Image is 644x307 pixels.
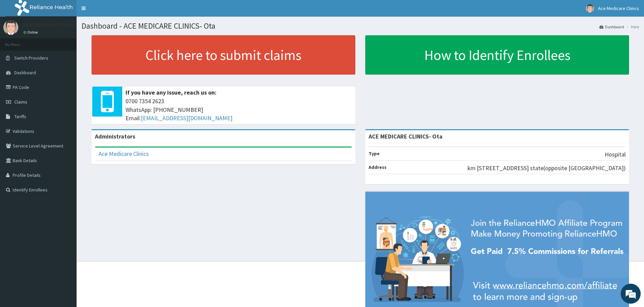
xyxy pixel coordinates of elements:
[369,151,380,156] b: Type
[625,24,639,30] li: Here
[141,114,232,122] a: [EMAIL_ADDRESS][DOMAIN_NAME]
[23,22,76,28] p: Ace Medicare Clinics
[126,97,352,123] span: 0700 7354 2623 WhatsApp: [PHONE_NUMBER] Email:
[14,70,36,76] span: Dashboard
[82,22,639,30] h1: Dashboard - ACE MEDICARE CLINICS- Ota
[3,20,18,35] img: User Image
[605,150,626,159] p: Hospital
[99,150,149,157] a: Ace Medicare Clinics
[14,114,26,120] span: Tariffs
[369,133,443,140] strong: ACE MEDICARE CLINICS- Ota
[126,89,216,96] b: If you have any issue, reach us on:
[365,35,629,75] a: How to Identify Enrollees
[586,4,594,13] img: User Image
[23,30,39,35] a: Online
[599,24,624,30] a: Dashboard
[468,164,626,172] p: km [STREET_ADDRESS] state(opposite [GEOGRAPHIC_DATA])
[14,99,27,105] span: Claims
[598,5,639,11] span: Ace Medicare Clinics
[92,35,355,75] a: Click here to submit claims
[95,133,135,140] b: Administrators
[369,164,387,170] b: Address
[14,55,48,61] span: Switch Providers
